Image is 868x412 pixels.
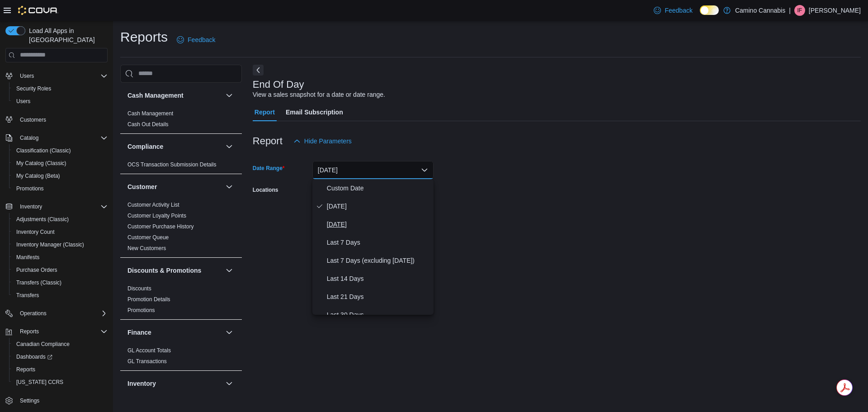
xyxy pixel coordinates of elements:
span: Last 21 Days [327,291,430,302]
div: Discounts & Promotions [120,283,242,319]
button: Customer [224,181,235,192]
button: Compliance [224,141,235,152]
span: Cash Out Details [127,121,169,128]
span: Reports [16,366,35,373]
span: Inventory Count [16,228,55,236]
span: Reports [16,326,108,337]
a: My Catalog (Beta) [13,170,64,181]
span: Purchase Orders [13,265,108,275]
a: Purchase Orders [13,265,61,275]
span: Last 14 Days [327,273,430,284]
div: Select listbox [312,179,434,315]
h3: Customer [127,182,157,191]
h3: End Of Day [253,79,304,90]
button: Adjustments (Classic) [9,213,111,226]
p: | [789,5,791,16]
span: Feedback [188,35,215,44]
span: Reports [13,364,108,375]
a: Dashboards [9,350,111,363]
span: Promotion Details [127,296,170,303]
span: [DATE] [327,219,430,230]
button: Transfers (Classic) [9,276,111,289]
span: Canadian Compliance [13,339,108,350]
span: Washington CCRS [13,377,108,388]
button: Inventory [127,379,222,388]
button: Users [9,95,111,108]
button: Manifests [9,251,111,264]
button: Purchase Orders [9,264,111,276]
a: Inventory Count [13,227,58,237]
a: Promotions [127,307,155,313]
div: Finance [120,345,242,370]
button: Compliance [127,142,222,151]
span: Canadian Compliance [16,341,70,348]
a: Customers [16,114,50,125]
span: Operations [20,310,47,317]
a: Canadian Compliance [13,339,73,350]
img: Cova [18,6,58,15]
button: My Catalog (Classic) [9,157,111,170]
button: Transfers [9,289,111,302]
span: Last 7 Days [327,237,430,248]
button: Customers [2,113,111,126]
span: Discounts [127,285,151,292]
span: Report [255,103,275,121]
span: OCS Transaction Submission Details [127,161,217,168]
a: New Customers [127,245,166,251]
span: Manifests [16,254,39,261]
span: Transfers [16,292,39,299]
a: Users [13,96,34,107]
span: Manifests [13,252,108,263]
span: Promotions [16,185,44,192]
span: Catalog [20,134,38,142]
span: Users [16,71,108,81]
a: Adjustments (Classic) [13,214,72,225]
span: Customers [16,114,108,125]
a: Cash Management [127,110,173,117]
p: Camino Cannabis [735,5,785,16]
button: Discounts & Promotions [224,265,235,276]
span: Feedback [665,6,692,15]
span: Customer Loyalty Points [127,212,186,219]
a: Customer Activity List [127,202,179,208]
a: My Catalog (Classic) [13,158,70,169]
span: Transfers [13,290,108,301]
span: My Catalog (Beta) [16,172,60,180]
span: Custom Date [327,183,430,194]
span: Inventory Count [13,227,108,237]
a: Cash Out Details [127,121,169,128]
span: Dark Mode [700,15,700,15]
span: Last 30 Days [327,309,430,320]
span: Promotions [13,183,108,194]
h3: Cash Management [127,91,184,100]
button: Catalog [16,133,42,143]
div: Cash Management [120,108,242,133]
span: Transfers (Classic) [16,279,61,286]
span: Users [20,72,34,80]
span: Purchase Orders [16,266,57,274]
a: GL Account Totals [127,347,171,354]
span: Classification (Classic) [13,145,108,156]
div: Customer [120,199,242,257]
a: Dashboards [13,351,56,362]
span: Users [13,96,108,107]
span: Adjustments (Classic) [13,214,108,225]
button: My Catalog (Beta) [9,170,111,182]
span: Last 7 Days (excluding [DATE]) [327,255,430,266]
div: Ian Fundytus [794,5,805,16]
span: Inventory [20,203,42,210]
button: Hide Parameters [290,132,355,150]
span: Load All Apps in [GEOGRAPHIC_DATA] [25,26,108,44]
span: IF [797,5,802,16]
button: Canadian Compliance [9,338,111,350]
button: Inventory [2,200,111,213]
span: Customer Activity List [127,201,179,208]
a: GL Transactions [127,358,167,365]
a: Transfers [13,290,42,301]
span: Hide Parameters [304,137,352,146]
a: Customer Purchase History [127,223,194,230]
button: Reports [2,325,111,338]
span: Customer Queue [127,234,169,241]
span: Catalog [16,133,108,143]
